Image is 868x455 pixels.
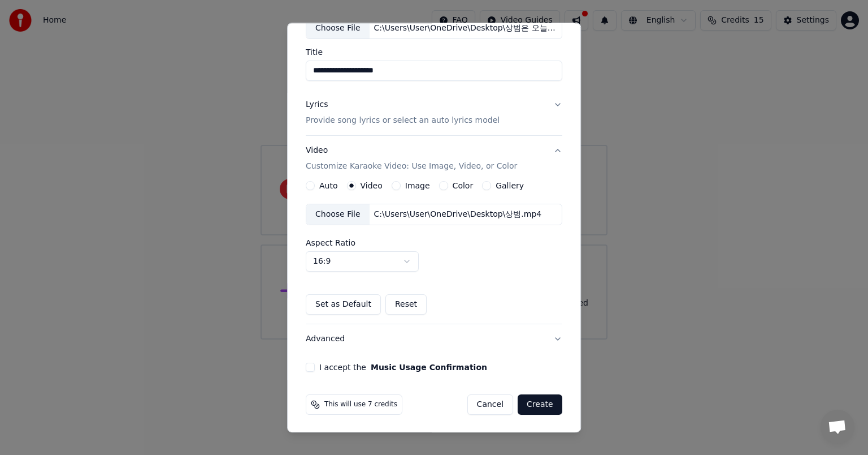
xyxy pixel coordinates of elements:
[324,400,397,409] span: This will use 7 credits
[361,182,383,190] label: Video
[306,145,517,172] div: Video
[405,182,430,190] label: Image
[371,363,487,371] button: I accept the
[319,182,338,190] label: Auto
[306,181,562,324] div: VideoCustomize Karaoke Video: Use Image, Video, or Color
[453,182,474,190] label: Color
[496,182,524,190] label: Gallery
[306,204,370,225] div: Choose File
[385,294,427,315] button: Reset
[306,239,562,247] label: Aspect Ratio
[306,161,517,172] p: Customize Karaoke Video: Use Image, Video, or Color
[319,363,487,371] label: I accept the
[370,23,562,34] div: C:\Users\User\OneDrive\Desktop\상범은 오늘도 멋지다 (만든이 [PERSON_NAME]).mp3
[306,99,328,110] div: Lyrics
[306,18,370,38] div: Choose File
[467,394,513,415] button: Cancel
[306,136,562,181] button: VideoCustomize Karaoke Video: Use Image, Video, or Color
[306,294,381,315] button: Set as Default
[306,48,562,56] label: Title
[306,90,562,135] button: LyricsProvide song lyrics or select an auto lyrics model
[306,115,500,126] p: Provide song lyrics or select an auto lyrics model
[306,324,562,354] button: Advanced
[370,209,546,220] div: C:\Users\User\OneDrive\Desktop\상범.mp4
[518,394,562,415] button: Create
